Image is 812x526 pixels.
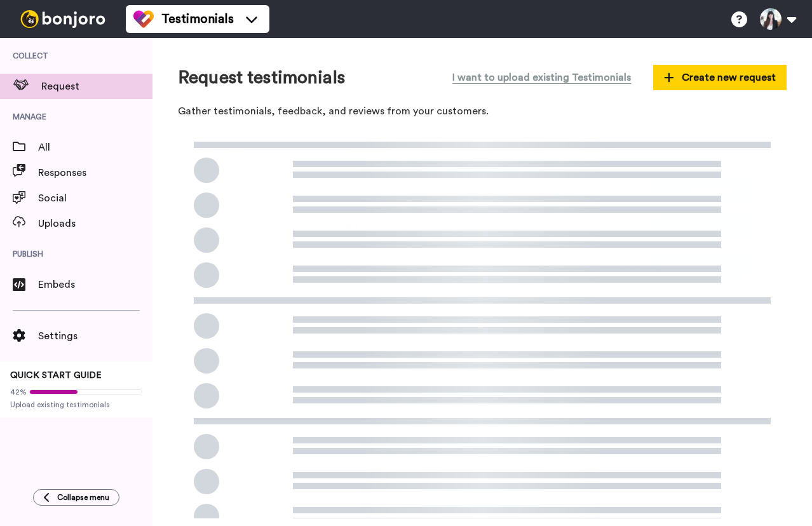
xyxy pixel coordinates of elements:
[345,260,350,269] span: 3
[178,104,787,119] p: Gather testimonials, feedback, and reviews from your customers.
[57,492,109,502] span: Collapse menu
[664,70,776,85] span: Create new request
[587,246,646,283] td: 10 mo. ago
[656,253,748,277] button: Invite respondents
[187,258,281,271] button: CloseHack Testimonial
[345,185,353,194] span: 15
[178,68,345,88] h1: Request testimonials
[133,9,154,29] img: tm-color.svg
[345,222,359,231] span: 164
[340,148,389,157] span: Responses
[38,191,152,206] span: Social
[10,400,142,410] span: Upload existing testimonials
[430,297,534,321] button: Nothing more to load
[187,183,317,196] button: CloseHack Testimonial Request
[482,208,587,246] td: [PERSON_NAME][MEDICAL_DATA]
[656,178,748,202] button: Invite respondents
[452,70,631,85] span: I want to upload existing Testimonials
[587,135,646,171] th: Last modified
[656,215,748,239] button: Invite respondents
[38,277,152,292] span: Embeds
[41,79,152,94] span: Request
[178,135,330,171] th: Project Name
[10,371,102,380] span: QUICK START GUIDE
[653,65,787,90] button: Create new request
[587,208,646,246] td: [DATE]
[587,171,646,208] td: [DATE]
[482,171,587,208] td: [PERSON_NAME][MEDICAL_DATA]
[443,64,640,91] button: I want to upload existing Testimonials
[33,489,119,506] button: Collapse menu
[38,216,152,231] span: Uploads
[187,220,248,234] button: Sell CloseHack
[38,165,152,180] span: Responses
[15,10,111,28] img: bj-logo-header-white.svg
[10,387,27,397] span: 42%
[482,135,587,171] th: Created by
[161,10,234,28] span: Testimonials
[364,220,398,234] span: 3 New
[38,328,152,344] span: Settings
[38,140,152,155] span: All
[482,246,587,283] td: [PERSON_NAME][MEDICAL_DATA]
